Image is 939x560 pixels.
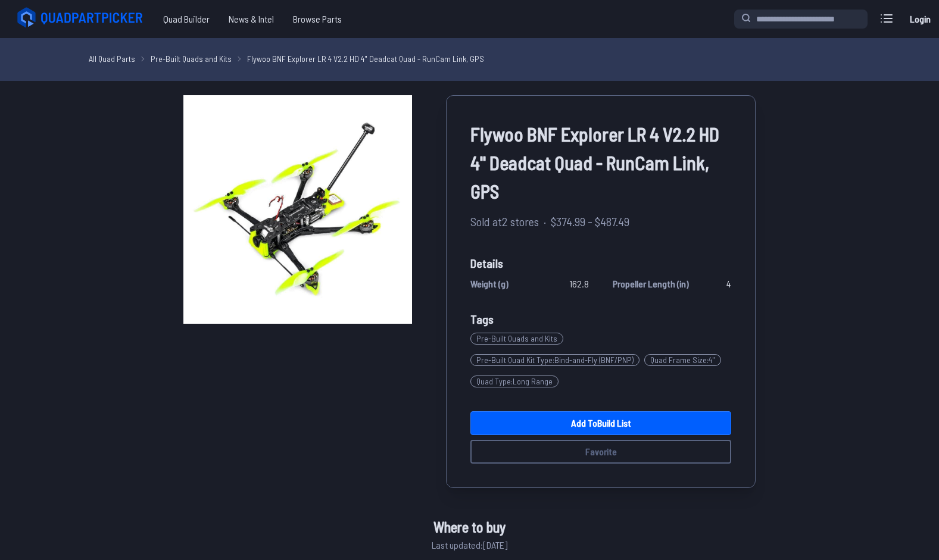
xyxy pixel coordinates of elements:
[470,376,559,387] span: Quad Type : Long Range
[470,440,731,464] button: Favorite
[470,333,563,345] span: Pre-Built Quads and Kits
[470,349,644,371] a: Pre-Built Quad Kit Type:Bind-and-Fly (BNF/PNP)
[470,411,731,435] a: Add toBuild List
[470,212,539,230] span: Sold at 2 stores
[470,120,731,205] span: Flywoo BNF Explorer LR 4 V2.2 HD 4" Deadcat Quad - RunCam Link, GPS
[470,254,731,272] span: Details
[247,52,484,65] a: Flywoo BNF Explorer LR 4 V2.2 HD 4" Deadcat Quad - RunCam Link, GPS
[470,354,639,366] span: Pre-Built Quad Kit Type : Bind-and-Fly (BNF/PNP)
[183,95,412,324] img: image
[613,277,689,291] span: Propeller Length (in)
[470,371,563,392] a: Quad Type:Long Range
[470,328,568,349] a: Pre-Built Quads and Kits
[219,7,283,31] a: News & Intel
[644,354,721,366] span: Quad Frame Size : 4"
[906,7,934,31] a: Login
[432,538,507,552] span: Last updated: [DATE]
[551,212,629,230] span: $374.99 - $487.49
[644,349,726,371] a: Quad Frame Size:4"
[470,277,509,291] span: Weight (g)
[726,277,731,291] span: 4
[544,212,546,230] span: ·
[89,52,135,65] a: All Quad Parts
[433,517,506,538] span: Where to buy
[154,7,219,31] a: Quad Builder
[470,312,494,326] span: Tags
[151,52,232,65] a: Pre-Built Quads and Kits
[283,7,351,31] a: Browse Parts
[569,277,589,291] span: 162.8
